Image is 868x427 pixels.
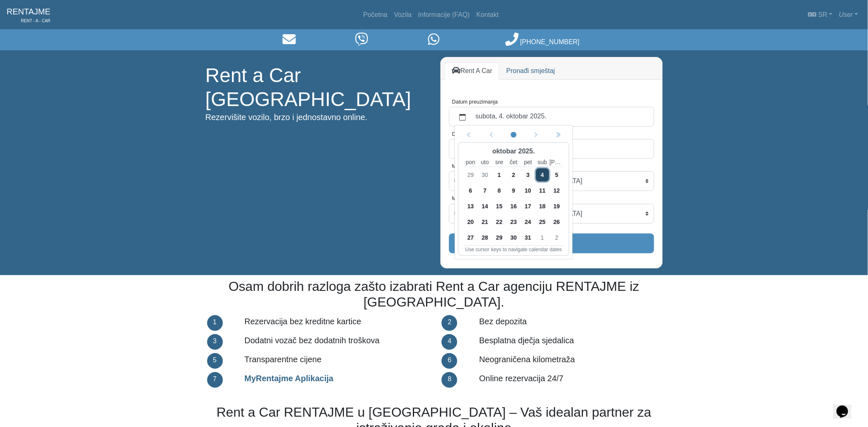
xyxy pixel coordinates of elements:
div: subota, 18. oktobar 2025. [535,198,550,214]
div: ponedeljak, 13. oktobar 2025. [463,198,478,214]
div: petak, 3. oktobar 2025. [521,167,535,183]
em: User [839,11,853,18]
span: 30 [478,168,491,182]
span: 15 [493,200,506,213]
span: 29 [464,168,477,182]
div: četvrtak, 16. oktobar 2025. [506,198,521,214]
a: sr [805,7,836,23]
div: četvrtak, 30. oktobar 2025. [506,230,521,245]
div: ponedeljak, 27. oktobar 2025. [463,230,478,245]
a: Vozila [391,7,415,23]
div: subota, 11. oktobar 2025. [535,183,550,198]
a: Rent A Car [445,62,500,80]
span: 10 [521,184,534,197]
div: utorak, 28. oktobar 2025. [477,230,492,245]
div: četvrtak, 2. oktobar 2025. [506,167,521,183]
div: petak, 10. oktobar 2025. [521,183,535,198]
div: petak, 17. oktobar 2025. [521,198,535,214]
svg: chevron double left [555,132,561,138]
svg: circle fill [511,132,517,138]
span: 21 [478,215,491,229]
div: nedelja, 12. oktobar 2025. [550,183,564,198]
div: oktobar 2025. [463,145,564,158]
div: Besplatna dječja sjedalica [473,333,669,352]
small: četvrtak [506,158,521,167]
div: 3 [207,334,223,350]
div: Rezervacija bez kreditne kartice [238,314,434,333]
span: 14 [478,200,491,213]
iframe: chat widget [833,394,860,419]
span: 30 [507,231,520,244]
span: 2 [507,168,520,182]
span: 17 [521,200,534,213]
div: 5 [207,353,223,369]
span: sr [819,11,828,18]
span: 6 [464,184,477,197]
label: Datum povratka [452,130,489,138]
span: 23 [507,215,520,229]
div: nedelja, 26. oktobar 2025. [550,214,564,230]
span: 4 [536,168,549,182]
a: Pronađi smještaj [499,62,562,80]
span: 11 [536,184,549,197]
small: utorak [477,158,492,167]
a: User [836,7,861,23]
div: četvrtak, 9. oktobar 2025. [506,183,521,198]
h2: Osam dobrih razloga zašto izabrati Rent a Car agenciju RENTAJME iz [GEOGRAPHIC_DATA]. [206,278,663,310]
div: sreda, 29. oktobar 2025. [492,230,506,245]
div: subota, 1. novembar 2025. [535,230,550,245]
svg: calendar [459,114,466,120]
span: 28 [478,231,491,244]
div: Calendar navigation [458,129,569,141]
button: Next month [525,129,547,141]
svg: chevron left [533,132,539,138]
span: 2 [550,231,563,244]
div: Transparentne cijene [238,352,434,370]
div: 6 [442,353,457,369]
div: petak, 24. oktobar 2025. [521,214,535,230]
div: utorak, 21. oktobar 2025. [477,214,492,230]
a: RENTAJMERENT - A - CAR [7,3,50,26]
div: utorak, 7. oktobar 2025. [477,183,492,198]
span: 18 [536,200,549,213]
span: 8 [493,184,506,197]
button: Pretraga [449,234,654,253]
span: 29 [493,231,506,244]
span: 12 [550,184,563,197]
div: 4 [442,334,457,350]
div: Use cursor keys to navigate calendar dates [463,246,564,253]
span: [PHONE_NUMBER] [520,38,580,45]
div: Neograničena kilometraža [473,352,669,370]
span: 7 [478,184,491,197]
div: nedelja, 2. novembar 2025. [550,230,564,245]
span: 26 [550,215,563,229]
button: calendar [454,109,471,124]
label: Mjesto preuzimanja [452,162,498,170]
small: nedelja [550,158,564,167]
div: Bez depozita [473,314,669,333]
div: utorak, 14. oktobar 2025. [477,198,492,214]
small: ponedeljak [463,158,478,167]
label: subota, 4. oktobar 2025. [471,109,649,124]
span: 25 [536,215,549,229]
span: 1 [536,231,549,244]
div: nedelja, 5. oktobar 2025. [550,167,564,183]
div: subota, 4. oktobar 2025. (Selected date) [535,167,550,183]
button: Previous month [480,129,503,141]
span: 31 [521,231,534,244]
a: Kontakt [473,7,502,23]
div: sreda, 1. oktobar 2025. [492,167,506,183]
div: Online rezervacija 24/7 [473,370,669,389]
a: Početna [360,7,391,23]
span: 27 [464,231,477,244]
div: 2 [442,315,457,331]
div: petak, 31. oktobar 2025. [521,230,535,245]
span: 9 [507,184,520,197]
button: Next year [547,129,569,141]
div: sreda, 8. oktobar 2025. [492,183,506,198]
small: sreda [492,158,506,167]
label: Mjesto povratka [452,194,489,202]
span: 5 [550,168,563,182]
span: 24 [521,215,534,229]
div: 7 [207,372,223,388]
